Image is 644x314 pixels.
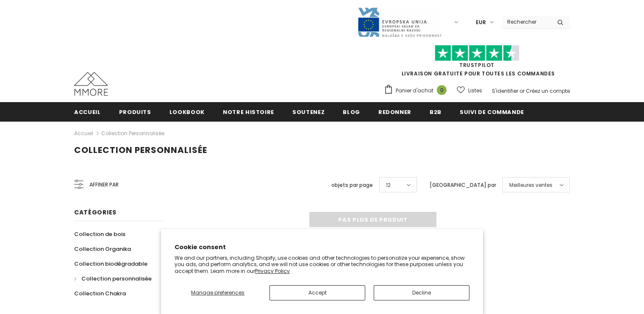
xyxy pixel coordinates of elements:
img: Faites confiance aux étoiles pilotes [435,45,519,61]
a: Collection Organika [74,242,131,256]
span: Accueil [74,108,101,116]
img: Cas MMORE [74,72,108,96]
a: S'identifier [492,87,518,94]
span: Collection Chakra [74,289,126,297]
a: Collection biodégradable [74,256,147,271]
a: Privacy Policy [255,267,290,275]
a: Suivi de commande [460,102,524,121]
span: Panier d'achat [396,86,433,95]
span: Produits [119,108,151,116]
a: Accueil [74,102,101,121]
span: Collection personnalisée [81,275,152,283]
a: TrustPilot [459,61,494,69]
span: Redonner [378,108,411,116]
span: or [519,87,525,94]
span: 12 [386,181,391,189]
span: B2B [430,108,441,116]
p: We and our partners, including Shopify, use cookies and other technologies to personalize your ex... [175,255,469,275]
span: Collection personnalisée [74,144,207,156]
button: Manage preferences [175,285,261,300]
span: Manage preferences [191,289,244,296]
a: Panier d'achat 0 [384,84,451,97]
span: Collection biodégradable [74,260,147,268]
input: Search Site [502,16,551,28]
span: Lookbook [169,108,205,116]
span: Catégories [74,208,117,217]
a: Listes [457,83,482,98]
span: Listes [468,86,482,95]
label: [GEOGRAPHIC_DATA] par [430,181,496,189]
img: Javni Razpis [357,7,442,38]
a: Produits [119,102,151,121]
h2: Cookie consent [175,243,469,252]
span: Meilleures ventes [509,181,552,189]
a: Javni Razpis [357,18,442,25]
span: Suivi de commande [460,108,524,116]
span: EUR [476,18,486,27]
a: Redonner [378,102,411,121]
a: Collection de bois [74,227,125,242]
span: Blog [343,108,360,116]
a: Collection Chakra [74,286,126,301]
a: Accueil [74,128,93,139]
span: 0 [437,85,447,95]
span: Collection de bois [74,230,125,238]
a: soutenez [292,102,325,121]
a: Notre histoire [223,102,274,121]
button: Accept [269,285,365,300]
span: Collection Organika [74,245,131,253]
a: Blog [343,102,360,121]
a: Collection personnalisée [101,130,164,137]
a: Lookbook [169,102,205,121]
span: Affiner par [89,180,119,189]
span: Notre histoire [223,108,274,116]
button: Decline [374,285,469,300]
span: soutenez [292,108,325,116]
a: Collection personnalisée [74,271,152,286]
a: Créez un compte [526,87,570,94]
label: objets par page [331,181,373,189]
span: LIVRAISON GRATUITE POUR TOUTES LES COMMANDES [384,49,570,77]
a: B2B [430,102,441,121]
